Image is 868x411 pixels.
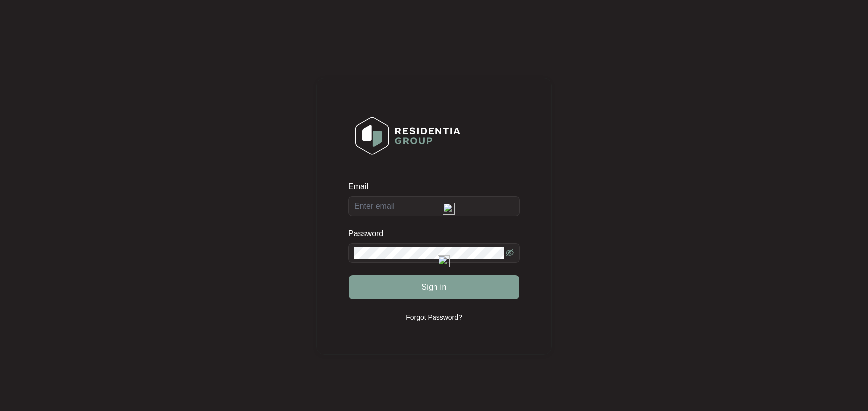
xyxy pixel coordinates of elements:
[354,247,504,259] input: Password
[506,249,514,257] span: eye-invisible
[349,110,467,161] img: Login Logo
[348,196,520,216] input: Email
[438,255,450,267] img: npw-badge-icon-locked.svg
[406,312,462,322] p: Forgot Password?
[348,229,391,239] label: Password
[421,281,447,293] span: Sign in
[349,275,519,299] button: Sign in
[348,182,375,192] label: Email
[443,203,455,215] img: npw-badge-icon-locked.svg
